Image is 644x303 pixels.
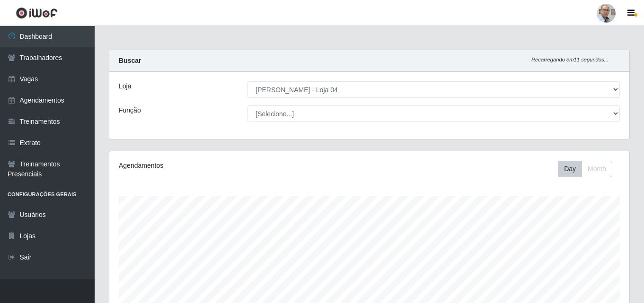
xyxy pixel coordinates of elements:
[558,161,620,177] div: Toolbar with button groups
[119,105,141,115] label: Função
[558,161,582,177] button: Day
[119,81,131,91] label: Loja
[531,57,609,62] i: Recarregando em 11 segundos...
[16,7,58,19] img: CoreUI Logo
[582,161,612,177] button: Month
[119,161,319,171] div: Agendamentos
[119,57,141,64] strong: Buscar
[558,161,612,177] div: First group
